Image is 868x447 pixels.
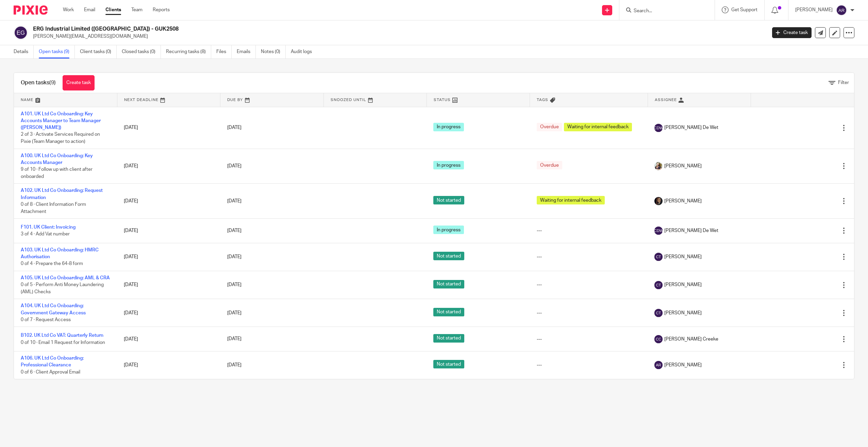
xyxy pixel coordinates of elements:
span: Not started [433,280,464,288]
td: [DATE] [117,184,220,219]
span: 0 of 4 · Prepare the 64-8 form [21,261,83,266]
img: Karin%20-%20Pic%202.jpg [654,162,663,170]
span: 0 of 5 · Perform Anti Money Laundering (AML) Checks [21,282,104,294]
img: Pixie [14,5,48,15]
a: A100. UK Ltd Co Onboarding: Key Accounts Manager [21,153,93,165]
span: Not started [433,308,464,316]
a: Notes (0) [261,45,286,59]
a: Work [63,6,74,13]
span: Filter [838,80,849,85]
div: --- [537,362,641,368]
span: [PERSON_NAME] [664,362,702,368]
a: Emails [237,45,256,59]
div: --- [537,310,641,316]
span: Not started [433,334,464,343]
div: --- [537,281,641,288]
img: Screenshot%202023-08-23%20174648.png [654,197,663,205]
span: [DATE] [227,254,241,259]
p: [PERSON_NAME] [795,6,833,13]
span: [PERSON_NAME] De Wet [664,227,718,234]
span: [PERSON_NAME] [664,281,702,288]
span: [PERSON_NAME] [664,163,702,169]
td: [DATE] [117,351,220,379]
span: [DATE] [227,363,241,367]
span: Waiting for internal feedback [564,123,632,131]
span: [PERSON_NAME] [664,310,702,316]
a: A102. UK Ltd Co Onboarding: Request Information [21,188,103,200]
input: Search [633,8,694,14]
span: [DATE] [227,311,241,315]
span: Snoozed Until [331,98,366,102]
span: In progress [433,161,464,169]
span: [DATE] [227,125,241,130]
a: F101. UK Client: Invoicing [21,225,76,230]
span: Get Support [731,7,757,12]
a: Create task [772,27,812,38]
td: [DATE] [117,327,220,351]
span: Overdue [537,123,562,131]
div: --- [537,227,641,234]
a: Reports [153,6,170,13]
span: 0 of 7 · Request Access [21,317,71,322]
span: Not started [433,360,464,368]
span: Waiting for internal feedback [537,196,605,204]
span: 2 of 3 · Activate Services Required on Pixie (Team Manager to action) [21,132,100,144]
td: [DATE] [117,243,220,271]
span: In progress [433,123,464,131]
span: 0 of 6 · Client Approval Email [21,370,80,375]
a: Open tasks (9) [39,45,75,59]
span: Not started [433,196,464,204]
td: [DATE] [117,299,220,327]
a: A103. UK Ltd Co Onboarding: HMRC Authorisation [21,248,99,259]
img: svg%3E [654,227,663,235]
a: Create task [63,75,95,90]
h2: ERG Industrial Limited ([GEOGRAPHIC_DATA]) - GUK2508 [33,26,616,33]
span: [DATE] [227,337,241,342]
a: A104. UK Ltd Co Onboarding: Government Gateway Access [21,303,86,315]
span: [PERSON_NAME] [664,253,702,260]
a: Files [216,45,232,59]
span: Status [434,98,451,102]
span: [PERSON_NAME] De Wet [664,124,718,131]
span: Not started [433,252,464,260]
a: Team [131,6,143,13]
img: svg%3E [654,361,663,369]
a: Clients [105,6,121,13]
span: [DATE] [227,282,241,287]
td: [DATE] [117,149,220,184]
a: Audit logs [291,45,317,59]
a: A106. UK Ltd Co Onboarding: Professional Clearance [21,356,84,367]
span: Overdue [537,161,562,169]
div: --- [537,253,641,260]
span: [DATE] [227,228,241,233]
a: Email [84,6,95,13]
img: svg%3E [654,124,663,132]
img: svg%3E [14,26,28,40]
a: Closed tasks (0) [122,45,161,59]
h1: Open tasks [21,79,56,86]
span: [PERSON_NAME] Creeke [664,336,718,343]
img: svg%3E [654,281,663,289]
td: [DATE] [117,219,220,243]
a: Recurring tasks (8) [166,45,211,59]
span: (9) [49,80,56,85]
span: 0 of 10 · Email 1 Request for Information [21,340,105,345]
span: In progress [433,226,464,234]
img: svg%3E [654,253,663,261]
span: 9 of 10 · Follow up with client after onboarded [21,167,93,179]
span: [DATE] [227,199,241,203]
img: svg%3E [654,335,663,343]
img: svg%3E [836,5,847,16]
span: [DATE] [227,164,241,168]
p: [PERSON_NAME][EMAIL_ADDRESS][DOMAIN_NAME] [33,33,762,40]
a: Client tasks (0) [80,45,117,59]
a: Details [14,45,34,59]
span: [PERSON_NAME] [664,198,702,204]
td: [DATE] [117,107,220,149]
img: svg%3E [654,309,663,317]
a: A105. UK Ltd Co Onboarding: AML & CRA [21,276,110,280]
span: 3 of 4 · Add Vat number [21,232,70,237]
span: Tags [537,98,548,102]
span: 0 of 8 · Client Information Form Attachment [21,202,86,214]
div: --- [537,336,641,343]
